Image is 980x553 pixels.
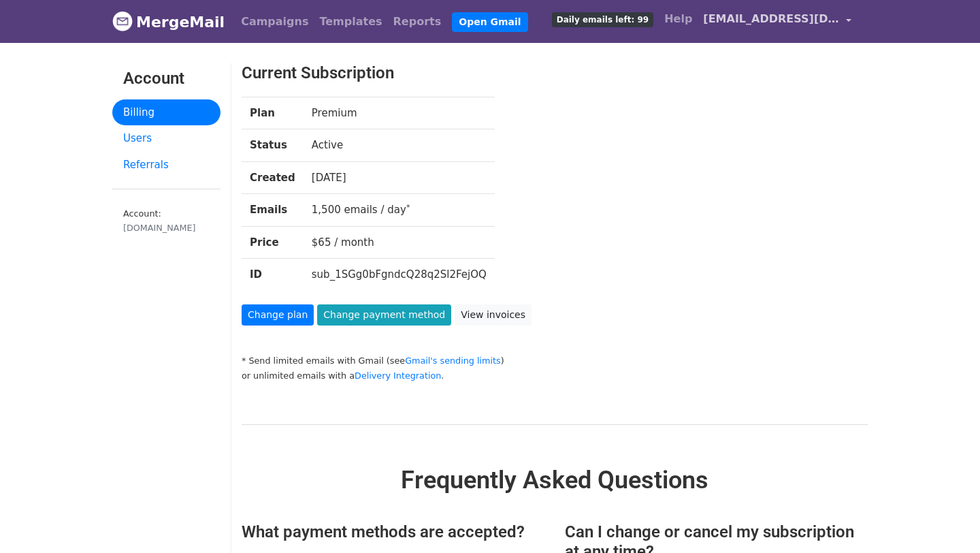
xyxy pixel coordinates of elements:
[242,355,504,381] small: * Send limited emails with Gmail (see ) or unlimited emails with a .
[242,226,304,259] th: Price
[314,8,387,35] a: Templates
[112,11,133,31] img: MergeMail logo
[304,226,495,259] td: $65 / month
[235,8,314,35] a: Campaigns
[112,125,220,152] a: Users
[912,488,980,553] iframe: Chat Widget
[242,63,814,83] h3: Current Subscription
[242,194,304,227] th: Emails
[304,194,495,227] td: 1,500 emails / day
[304,259,495,291] td: sub_1SGg0bFgndcQ28q2Sl2FejOQ
[405,355,501,366] a: Gmail's sending limits
[455,304,532,326] a: View invoices
[355,370,441,381] a: Delivery Integration
[242,466,868,495] h2: Frequently Asked Questions
[703,11,839,27] span: [EMAIL_ADDRESS][DOMAIN_NAME]
[242,259,304,291] th: ID
[123,221,210,234] div: [DOMAIN_NAME]
[242,304,314,326] a: Change plan
[388,8,447,35] a: Reports
[112,7,225,36] a: MergeMail
[317,304,451,326] a: Change payment method
[698,5,857,37] a: [EMAIL_ADDRESS][DOMAIN_NAME]
[552,12,653,27] span: Daily emails left: 99
[123,69,210,89] h3: Account
[112,152,220,178] a: Referrals
[112,99,220,126] a: Billing
[123,208,210,234] small: Account:
[304,97,495,129] td: Premium
[304,161,495,194] td: [DATE]
[242,97,304,129] th: Plan
[304,129,495,162] td: Active
[546,5,659,33] a: Daily emails left: 99
[659,5,698,33] a: Help
[452,12,527,32] a: Open Gmail
[242,129,304,162] th: Status
[242,522,544,542] h3: What payment methods are accepted?
[242,161,304,194] th: Created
